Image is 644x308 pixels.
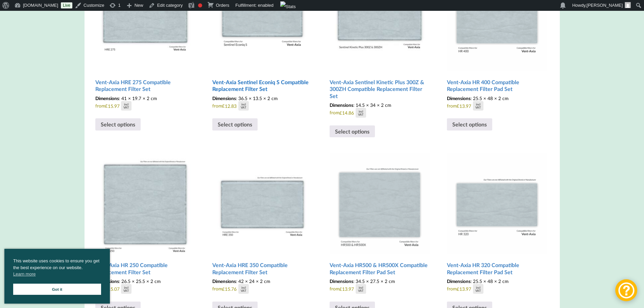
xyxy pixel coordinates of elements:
[123,106,129,109] div: VAT
[447,278,547,293] span: from
[235,3,273,8] span: Fulfillment: enabled
[95,95,195,111] span: from
[212,76,312,95] h2: Vent-Axia Sentinel Econiq S Compatible Replacement Filter Set
[212,278,312,293] span: from
[95,95,157,101] span: : 41 × 19.7 × 2 cm
[457,103,459,109] span: £
[330,278,395,284] span: : 34.5 × 27.5 × 2 cm
[222,286,225,292] span: £
[339,110,342,116] span: £
[447,278,471,284] span: Dimensions
[241,289,246,292] div: VAT
[447,153,547,254] img: Vent-Axia HR 320 Compatible MVHR Filter Pad Replacement Set from MVHR.shop
[475,106,481,109] div: VAT
[95,76,195,95] h2: Vent-Axia HRE 275 Compatible Replacement Filter Set
[447,76,547,95] h2: Vent-Axia HR 400 Compatible Replacement Filter Pad Set
[330,102,430,117] span: from
[95,153,195,254] img: Vent-Axia HR 250 Compatible MVHR Filter Replacement Set from MVHR.shop
[447,95,508,101] span: : 25.5 × 48 × 2 cm
[95,153,195,294] a: Vent-Axia HR 250 Compatible Replacement Filter Set Dimensions: 26.5 × 25.5 × 2 cmfrom£15.07inclVAT
[95,278,161,284] span: : 26.5 × 25.5 × 2 cm
[222,101,248,111] div: 12.83
[212,95,312,111] span: from
[457,284,483,293] div: 13.97
[447,95,547,111] span: from
[105,284,132,293] div: 15.07
[241,286,246,289] div: incl
[212,278,236,284] span: Dimensions
[13,284,101,295] a: Got it cookie
[212,118,258,131] a: Select options for “Vent-Axia Sentinel Econiq S Compatible Replacement Filter Set”
[212,259,312,278] h2: Vent-Axia HRE 350 Compatible Replacement Filter Set
[95,278,195,293] span: from
[330,278,353,284] span: Dimensions
[476,286,480,289] div: incl
[339,108,366,117] div: 14.86
[4,249,110,304] div: cookieconsent
[330,259,430,278] h2: Vent-Axia HR500 & HR500X Compatible Replacement Filter Pad Set
[457,286,459,292] span: £
[358,289,363,292] div: VAT
[212,153,312,294] a: Vent-Axia HRE 350 Compatible Replacement Filter Set Dimensions: 42 × 24 × 2 cmfrom£15.76inclVAT
[359,286,363,289] div: incl
[330,125,375,138] a: Select options for “Vent-Axia Sentinel Kinetic Plus 300Z & 300ZH Compatible Replacement Filter Set”
[339,284,366,293] div: 13.97
[123,289,129,292] div: VAT
[105,101,132,111] div: 15.97
[124,286,128,289] div: incl
[95,118,141,131] a: Select options for “Vent-Axia HRE 275 Compatible Replacement Filter Set”
[222,103,225,109] span: £
[330,153,430,254] img: Vent-Axia HR500 and HR500X Compatible MVHR Filter Pad Replacement Set from MVHR.shop
[330,102,353,108] span: Dimensions
[476,103,480,106] div: incl
[212,95,278,101] span: : 36.5 × 13.5 × 2 cm
[212,278,270,284] span: : 42 × 24 × 2 cm
[457,101,483,111] div: 13.97
[212,95,236,101] span: Dimensions
[13,258,101,279] span: This website uses cookies to ensure you get the best experience on our website.
[330,102,391,108] span: : 14.5 × 34 × 2 cm
[241,106,246,109] div: VAT
[447,278,508,284] span: : 25.5 × 48 × 2 cm
[447,95,471,101] span: Dimensions
[359,110,363,113] div: incl
[198,3,202,7] div: Needs improvement
[124,103,128,106] div: incl
[95,259,195,278] h2: Vent-Axia HR 250 Compatible Replacement Filter Set
[587,3,623,8] span: [PERSON_NAME]
[339,286,342,292] span: £
[330,153,430,294] a: Vent-Axia HR500 & HR500X Compatible Replacement Filter Pad Set Dimensions: 34.5 × 27.5 × 2 cmfrom...
[447,153,547,294] a: Vent-Axia HR 320 Compatible Replacement Filter Pad Set Dimensions: 25.5 × 48 × 2 cmfrom£13.97inclVAT
[475,289,481,292] div: VAT
[212,153,312,254] img: Vent-Axia HRE 350 & 350B Compatible MVHR Filter Replacement Set from MVHR.shop
[241,103,246,106] div: incl
[105,103,108,109] span: £
[447,118,492,131] a: Select options for “Vent-Axia HR 400 Compatible Replacement Filter Pad Set”
[61,2,72,8] a: Live
[13,271,35,278] a: cookies - Learn more
[222,284,248,293] div: 15.76
[447,259,547,278] h2: Vent-Axia HR 320 Compatible Replacement Filter Pad Set
[330,76,430,102] h2: Vent-Axia Sentinel Kinetic Plus 300Z & 300ZH Compatible Replacement Filter Set
[95,95,119,101] span: Dimensions
[330,278,430,293] span: from
[280,1,296,12] img: Views over 48 hours. Click for more Jetpack Stats.
[358,113,363,116] div: VAT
